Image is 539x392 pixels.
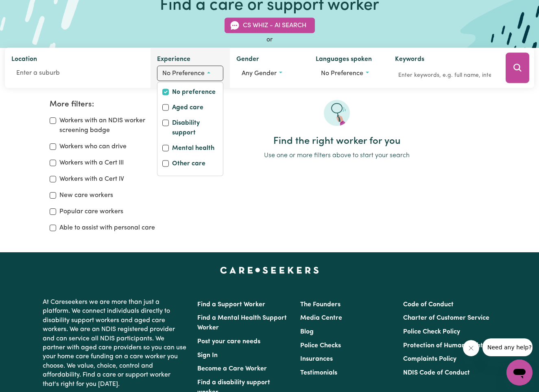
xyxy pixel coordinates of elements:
a: Testimonials [300,370,337,376]
button: CS Whiz - AI Search [225,18,315,33]
label: Workers with an NDIS worker screening badge [59,116,175,135]
span: No preference [162,70,205,77]
label: Experience [157,54,190,66]
label: Keywords [395,54,424,66]
label: No preference [172,87,216,99]
label: Aged care [172,103,203,114]
a: Careseekers home page [220,267,319,273]
label: Other care [172,159,205,170]
label: Workers with a Cert IV [59,174,124,184]
iframe: Message from company [482,338,532,356]
a: Code of Conduct [403,301,454,308]
button: Search [506,53,529,83]
a: Media Centre [300,315,342,321]
a: Police Check Policy [403,329,460,335]
a: Become a Care Worker [197,366,267,372]
label: Mental health [172,143,214,155]
label: Gender [236,54,259,66]
h2: Find the right worker for you [185,136,489,147]
div: or [5,35,534,45]
button: Worker experience options [157,66,223,81]
iframe: Button to launch messaging window [506,360,532,386]
a: The Founders [300,301,340,308]
iframe: Close message [463,340,479,356]
a: Insurances [300,356,333,362]
a: Protection of Human Rights [403,342,486,349]
p: Use one or more filters above to start your search [185,151,489,160]
label: Workers with a Cert III [59,158,124,168]
label: Disability support [172,118,218,139]
p: At Careseekers we are more than just a platform. We connect individuals directly to disability su... [43,295,188,392]
button: Worker language preferences [316,66,382,81]
a: Find a Mental Health Support Worker [197,315,287,331]
label: Location [11,54,37,66]
span: Any gender [242,70,277,77]
a: Blog [300,329,314,335]
a: Sign In [197,352,218,359]
label: Workers who can drive [59,142,127,152]
input: Enter a suburb [11,66,144,80]
a: Police Checks [300,342,341,349]
button: Worker gender preference [236,66,303,81]
a: Post your care needs [197,338,260,345]
label: Popular care workers [59,207,123,217]
input: Enter keywords, e.g. full name, interests [395,69,494,82]
a: Charter of Customer Service [403,315,489,321]
a: Complaints Policy [403,356,456,362]
label: New care workers [59,191,113,200]
span: No preference [321,70,363,77]
a: NDIS Code of Conduct [403,370,470,376]
label: Languages spoken [316,54,372,66]
a: Find a Support Worker [197,301,265,308]
div: Worker experience options [157,82,223,176]
h2: More filters: [50,100,175,109]
label: Able to assist with personal care [59,223,155,233]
